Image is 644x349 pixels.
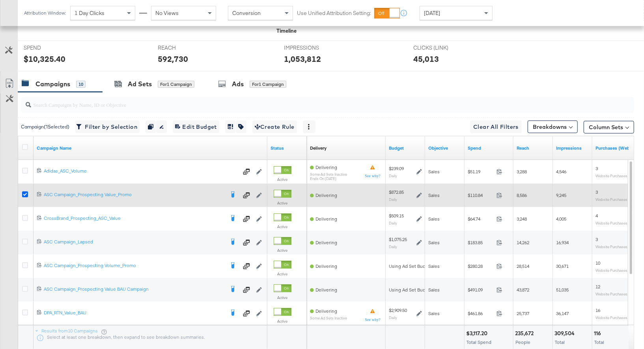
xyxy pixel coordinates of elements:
span: No Views [155,9,179,17]
label: Active [274,177,291,182]
button: Create Rule [252,121,297,133]
span: $491.09 [468,287,493,293]
span: Delivering [315,287,337,293]
sub: Website Purchases [595,315,627,320]
div: 45,013 [413,53,439,65]
span: 16 [595,307,600,313]
div: for 1 Campaign [158,81,194,88]
span: 3 [595,189,598,195]
span: $51.19 [468,169,493,174]
span: Conversion [232,9,261,17]
span: $110.84 [468,192,493,198]
span: Sales [428,192,440,198]
span: 4,005 [556,216,566,222]
button: Breakdowns [528,121,578,133]
span: CLICKS (LINK) [413,44,472,52]
span: Delivering [315,308,337,314]
label: Use Unified Attribution Setting: [297,9,371,17]
span: 3 [595,236,598,242]
sub: Daily [389,221,397,225]
span: 25,737 [517,310,529,316]
sub: Some Ad Sets Inactive [310,316,347,320]
span: IMPRESSIONS [284,44,343,52]
span: SPEND [24,44,83,52]
span: $461.86 [468,310,493,316]
span: Edit Budget [175,122,217,132]
div: ASC Campaign_Prospecting Value BAU Campaign [44,286,224,292]
span: Sales [428,287,440,293]
span: 3,288 [517,169,527,174]
a: The maximum amount you're willing to spend on your ads, on average each day or over the lifetime ... [389,145,422,151]
sub: Daily [389,197,397,202]
span: 43,872 [517,287,529,293]
a: Your campaign's objective. [428,145,461,151]
div: Campaigns [35,80,70,89]
span: Clear All Filters [473,122,519,132]
div: $872.85 [389,189,404,195]
span: 16,934 [556,239,569,245]
label: Active [274,200,291,206]
sub: ends on [DATE] [310,176,347,181]
span: People [515,339,530,345]
div: DPA_RTN_Value_BAU [44,310,224,316]
div: 10 [76,81,86,88]
div: $1,075.25 [389,236,407,243]
span: 8,586 [517,192,527,198]
span: 28,514 [517,263,529,269]
div: Campaign ( 1 Selected) [21,123,69,130]
div: for 1 Campaign [250,81,286,88]
label: Active [274,319,291,324]
sub: Website Purchases [595,197,627,202]
sub: Daily [389,315,397,320]
a: CrossBrand_Prospecting_ASC_Value [44,215,224,223]
label: Active [274,224,291,229]
span: 4 [595,213,598,219]
span: 10 [595,260,600,266]
span: Delivering [315,239,337,245]
div: Ad Sets [128,80,152,89]
div: $3,117.20 [466,330,490,337]
div: Using Ad Set Budget [389,263,433,269]
span: $280.28 [468,263,493,269]
div: CrossBrand_Prospecting_ASC_Value [44,215,224,221]
label: Active [274,295,291,300]
div: 116 [594,330,603,337]
a: Adidas_ASC_Volume [44,168,238,176]
span: 12 [595,284,600,290]
span: 14,262 [517,239,529,245]
div: ASC Campaign_Prospecting Volume_Promo [44,262,224,269]
span: Total [594,339,604,345]
span: Sales [428,310,440,316]
a: Reflects the ability of your Ad Campaign to achieve delivery based on ad states, schedule and bud... [310,145,327,151]
span: Delivering [315,164,337,170]
label: Active [274,248,291,253]
div: $509.15 [389,213,404,219]
span: 36,147 [556,310,569,316]
span: Filter by Selection [78,122,137,132]
div: 309,504 [554,330,577,337]
sub: Daily [389,244,397,249]
span: 3 [595,165,598,171]
span: Sales [428,263,440,269]
span: Delivering [315,263,337,269]
span: 51,035 [556,287,569,293]
span: $64.74 [468,216,493,222]
sub: Website Purchases [595,221,627,225]
sub: Some Ad Sets Inactive [310,172,347,176]
sub: Website Purchases [595,291,627,296]
a: Your campaign name. [37,145,264,151]
span: REACH [158,44,217,52]
a: ASC Campaign_Prospecting Value_Promo [44,191,224,199]
div: Attribution Window: [24,10,66,16]
span: Sales [428,239,440,245]
span: Delivering [315,216,337,222]
span: Total Spend [467,339,491,345]
div: 592,730 [158,53,188,65]
a: ASC Campaign_Prospecting Value BAU Campaign [44,286,224,294]
a: The number of times your ad was served. On mobile apps an ad is counted as served the first time ... [556,145,589,151]
button: Filter by Selection [75,121,140,133]
span: 9,245 [556,192,566,198]
span: Create Rule [255,122,295,132]
span: Delivering [315,192,337,198]
div: Ads [232,80,244,89]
